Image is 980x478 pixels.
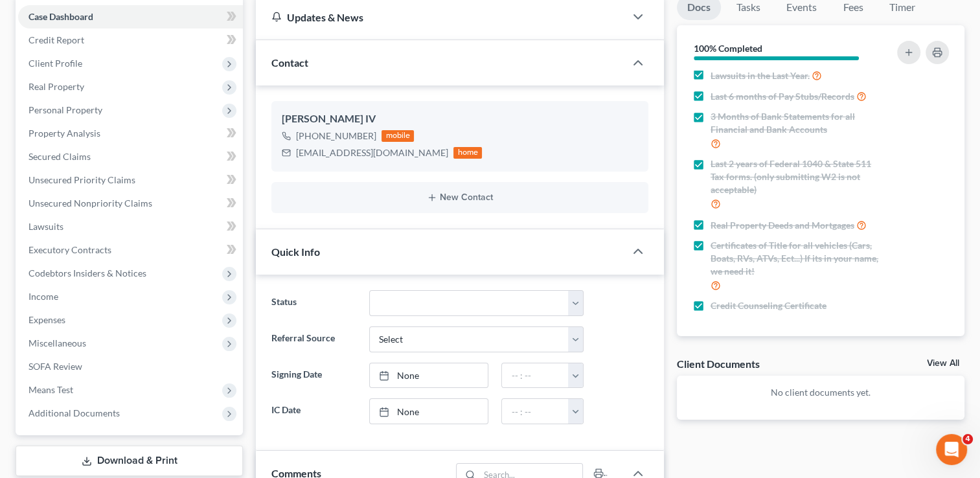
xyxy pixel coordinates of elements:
[296,146,448,159] div: [EMAIL_ADDRESS][DOMAIN_NAME]
[28,81,84,92] span: Real Property
[677,357,760,370] div: Client Documents
[271,56,308,69] span: Contact
[502,363,569,388] input: -- : --
[711,219,854,232] span: Real Property Deeds and Mortgages
[711,69,810,82] span: Lawsuits in the Last Year.
[282,111,638,127] div: [PERSON_NAME] IV
[271,245,320,258] span: Quick Info
[271,10,610,24] div: Updates & News
[694,43,762,54] strong: 100% Completed
[18,192,243,215] a: Unsecured Nonpriority Claims
[927,359,959,368] a: View All
[16,446,243,476] a: Download & Print
[18,238,243,262] a: Executory Contracts
[711,157,882,196] span: Last 2 years of Federal 1040 & State 511 Tax forms. (only submitting W2 is not acceptable)
[265,363,362,389] label: Signing Date
[711,299,826,312] span: Credit Counseling Certificate
[18,355,243,378] a: SOFA Review
[28,267,146,279] span: Codebtors Insiders & Notices
[265,398,362,424] label: IC Date
[18,145,243,168] a: Secured Claims
[265,290,362,316] label: Status
[687,386,954,399] p: No client documents yet.
[28,104,102,115] span: Personal Property
[18,215,243,238] a: Lawsuits
[936,434,967,465] iframe: Intercom live chat
[28,198,152,209] span: Unsecured Nonpriority Claims
[282,192,638,203] button: New Contact
[711,110,882,136] span: 3 Months of Bank Statements for all Financial and Bank Accounts
[28,34,84,45] span: Credit Report
[28,151,91,162] span: Secured Claims
[370,363,488,388] a: None
[296,130,376,142] div: [PHONE_NUMBER]
[28,244,111,255] span: Executory Contracts
[28,11,93,22] span: Case Dashboard
[28,337,86,348] span: Miscellaneous
[28,361,82,372] span: SOFA Review
[28,407,120,418] span: Additional Documents
[28,58,82,69] span: Client Profile
[18,28,243,52] a: Credit Report
[502,399,569,424] input: -- : --
[28,174,135,185] span: Unsecured Priority Claims
[265,326,362,352] label: Referral Source
[370,399,488,424] a: None
[28,128,100,139] span: Property Analysis
[28,384,73,395] span: Means Test
[18,5,243,28] a: Case Dashboard
[18,122,243,145] a: Property Analysis
[711,90,854,103] span: Last 6 months of Pay Stubs/Records
[18,168,243,192] a: Unsecured Priority Claims
[28,314,65,325] span: Expenses
[711,239,882,278] span: Certificates of Title for all vehicles (Cars, Boats, RVs, ATVs, Ect...) If its in your name, we n...
[382,130,414,142] div: mobile
[28,221,63,232] span: Lawsuits
[963,434,973,444] span: 4
[453,147,482,159] div: home
[28,291,58,302] span: Income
